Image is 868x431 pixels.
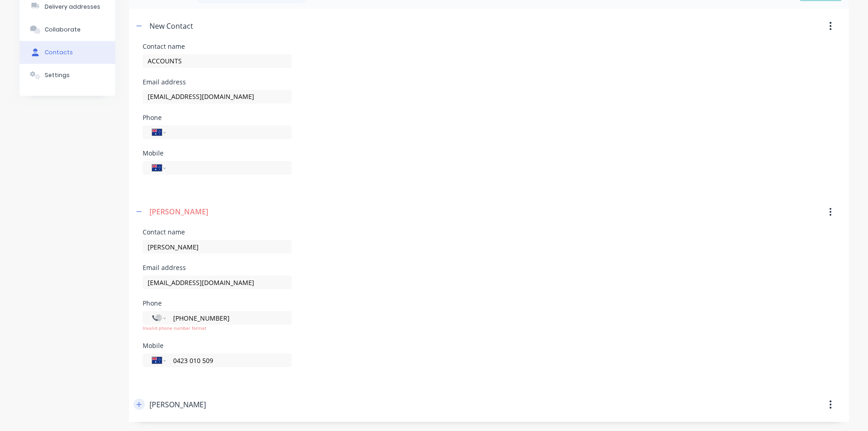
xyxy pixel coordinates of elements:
div: Email address [143,79,292,85]
div: Mobile [143,343,292,349]
div: Contact name [143,229,292,235]
div: Mobile [143,150,292,156]
div: [PERSON_NAME] [149,206,208,217]
div: Settings [45,71,70,79]
div: Invalid phone number format [143,325,292,332]
div: Phone [143,300,292,306]
button: Settings [20,64,115,87]
div: Email address [143,265,292,271]
div: Contact name [143,43,292,50]
div: Delivery addresses [45,3,100,11]
button: Contacts [20,41,115,64]
div: Phone [143,114,292,121]
div: [PERSON_NAME] [149,399,206,410]
div: New Contact [149,21,193,31]
div: Contacts [45,48,73,57]
button: Collaborate [20,18,115,41]
div: Collaborate [45,26,81,34]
